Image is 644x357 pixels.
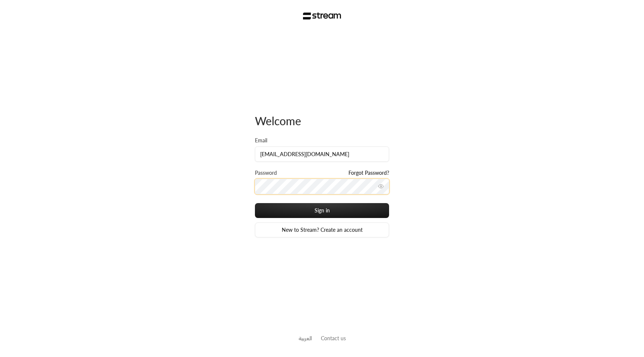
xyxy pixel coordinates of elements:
button: Sign in [255,203,389,218]
button: toggle password visibility [375,180,387,192]
a: Forgot Password? [348,169,389,177]
a: Contact us [321,335,346,341]
img: Stream Logo [303,12,341,20]
label: Password [255,169,277,177]
label: Email [255,137,267,144]
button: Contact us [321,334,346,342]
a: New to Stream? Create an account [255,222,389,237]
a: العربية [299,331,312,345]
span: Welcome [255,114,301,127]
